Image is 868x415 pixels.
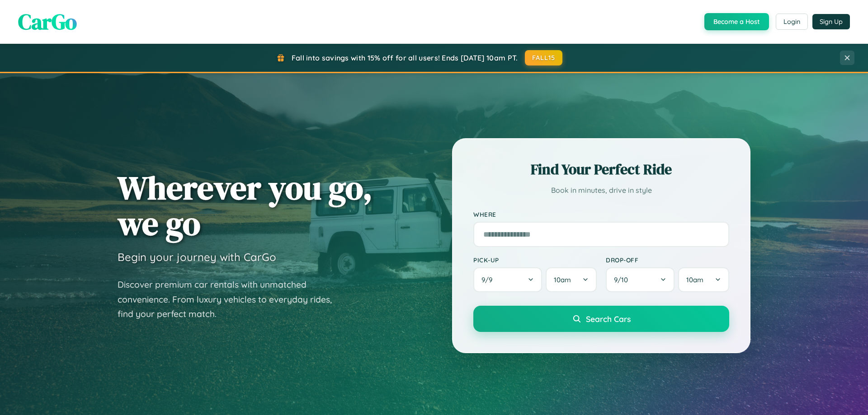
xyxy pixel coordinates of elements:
[704,13,769,30] button: Become a Host
[606,267,675,292] button: 9/10
[525,50,563,65] button: FALL15
[686,275,703,284] span: 10am
[118,170,373,241] h1: Wherever you go, we go
[776,14,808,30] button: Login
[586,314,631,324] span: Search Cars
[546,267,597,292] button: 10am
[473,256,597,264] label: Pick-up
[473,267,542,292] button: 9/9
[554,275,571,284] span: 10am
[473,184,729,197] p: Book in minutes, drive in style
[292,53,518,62] span: Fall into savings with 15% off for all users! Ends [DATE] 10am PT.
[614,275,632,284] span: 9 / 10
[481,275,497,284] span: 9 / 9
[473,210,729,218] label: Where
[18,7,77,37] span: CarGo
[118,277,344,322] p: Discover premium car rentals with unmatched convenience. From luxury vehicles to everyday rides, ...
[606,256,729,264] label: Drop-off
[812,14,850,29] button: Sign Up
[473,159,729,179] h2: Find Your Perfect Ride
[473,306,729,332] button: Search Cars
[118,250,276,264] h3: Begin your journey with CarGo
[678,267,729,292] button: 10am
